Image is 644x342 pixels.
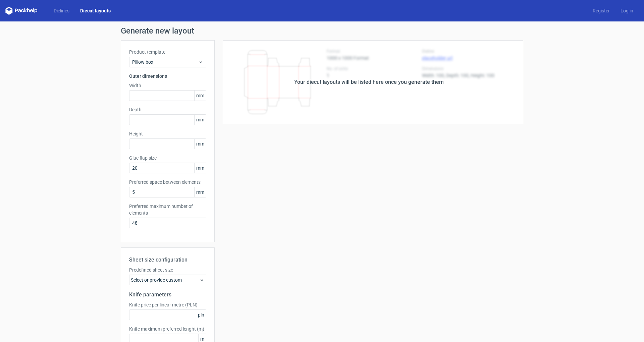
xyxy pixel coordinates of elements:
[194,115,206,125] span: mm
[48,7,75,14] a: Dielines
[129,275,206,285] div: Select or provide custom
[194,163,206,173] span: mm
[129,73,206,79] h3: Outer dimensions
[194,187,206,197] span: mm
[132,59,198,65] span: Pillow box
[129,49,206,55] label: Product template
[75,7,116,14] a: Diecut layouts
[294,78,444,86] div: Your diecut layouts will be listed here once you generate them
[194,139,206,149] span: mm
[129,130,206,137] label: Height
[129,301,206,308] label: Knife price per linear metre (PLN)
[129,179,206,185] label: Preferred space between elements
[196,310,206,320] span: pln
[194,91,206,101] span: mm
[129,106,206,113] label: Depth
[129,155,206,161] label: Glue flap size
[615,7,639,14] a: Log in
[129,203,206,216] label: Preferred maximum number of elements
[129,82,206,89] label: Width
[587,7,615,14] a: Register
[129,267,206,273] label: Predefined sheet size
[129,326,206,332] label: Knife maximum preferred lenght (m)
[129,291,206,299] h2: Knife parameters
[121,27,523,35] h1: Generate new layout
[129,256,206,264] h2: Sheet size configuration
